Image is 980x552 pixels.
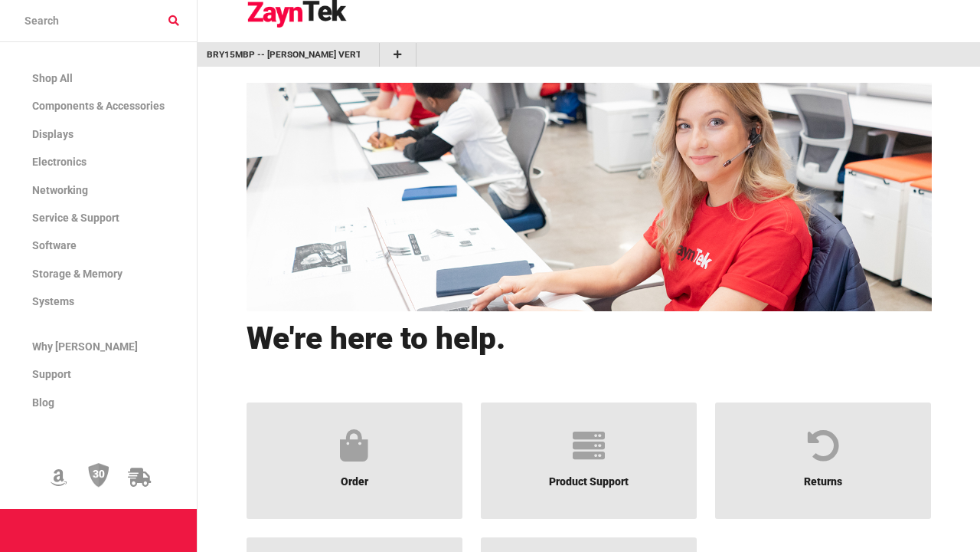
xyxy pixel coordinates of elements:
[32,239,77,251] span: Software
[32,368,71,380] span: Support
[32,184,88,196] span: Networking
[32,100,165,112] span: Components & Accessories
[247,321,932,356] h2: We're here to help.
[32,396,54,409] span: Blog
[32,340,138,353] span: Why [PERSON_NAME]
[32,72,73,84] span: Shop All
[32,268,122,280] span: Storage & Memory
[207,48,360,62] a: go to /product/bry15mbp-brydge-vertical-dock-docking-station-notebook-stand-2-x-thunderbolt-for-a...
[32,156,87,168] span: Electronics
[247,83,932,311] img: images%2Fcms-images%2F777.jpg.png
[360,48,370,62] a: Remove Bookmark
[247,364,932,391] p: Click the Live Chat icon at the bottom right corner of your screen or choose a topic below.
[728,463,919,490] h4: Returns
[32,212,119,224] span: Service & Support
[259,463,449,490] h4: Order
[32,295,74,307] span: Systems
[494,463,684,490] h4: Product Support
[88,462,109,488] img: 30 Day Return Policy
[32,128,73,140] span: Displays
